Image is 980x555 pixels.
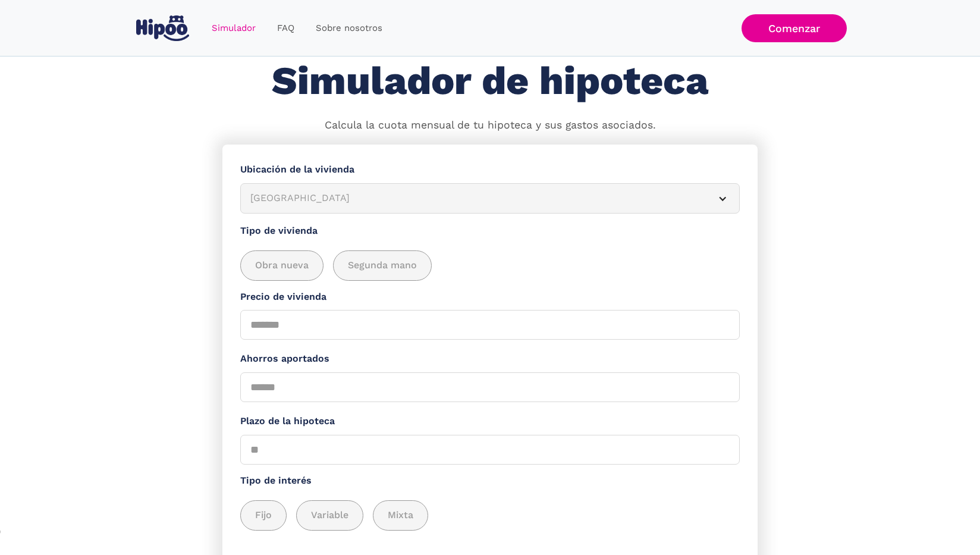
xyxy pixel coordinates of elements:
span: Fijo [255,508,272,523]
span: Segunda mano [348,258,417,273]
a: Simulador [201,17,266,40]
label: Precio de vivienda [240,290,740,305]
article: [GEOGRAPHIC_DATA] [240,183,740,214]
h1: Simulador de hipoteca [272,59,708,103]
a: Comenzar [742,14,847,42]
p: Calcula la cuota mensual de tu hipoteca y sus gastos asociados. [325,118,656,133]
label: Tipo de vivienda [240,224,740,239]
span: Variable [311,508,348,523]
div: add_description_here [240,500,740,531]
label: Ahorros aportados [240,352,740,366]
label: Ubicación de la vivienda [240,162,740,177]
div: add_description_here [240,250,740,281]
a: Sobre nosotros [305,17,393,40]
div: [GEOGRAPHIC_DATA] [250,191,701,206]
label: Plazo de la hipoteca [240,414,740,429]
label: Tipo de interés [240,474,740,488]
a: home [133,11,191,46]
a: FAQ [266,17,305,40]
span: Obra nueva [255,258,309,273]
span: Mixta [388,508,413,523]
